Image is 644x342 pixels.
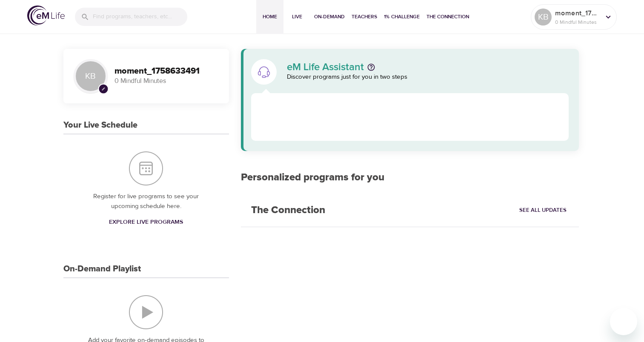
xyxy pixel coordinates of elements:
span: The Connection [426,12,469,21]
h3: On-Demand Playlist [63,264,141,274]
h2: The Connection [241,194,335,227]
span: See All Updates [519,205,567,215]
span: Live [287,12,307,21]
p: moment_1758633491 [555,8,600,18]
p: Register for live programs to see your upcoming schedule here. [80,192,212,211]
span: 1% Challenge [384,12,420,21]
p: eM Life Assistant [287,62,364,72]
a: Explore Live Programs [106,214,186,230]
input: Find programs, teachers, etc... [93,8,187,26]
div: KB [74,59,108,93]
img: eM Life Assistant [257,65,271,79]
span: Teachers [352,12,377,21]
iframe: Button to launch messaging window [610,308,637,335]
span: Home [260,12,280,21]
p: 0 Mindful Minutes [555,18,600,26]
span: On-Demand [314,12,345,21]
img: Your Live Schedule [129,151,163,185]
p: 0 Mindful Minutes [114,76,219,86]
span: Explore Live Programs [109,217,183,228]
p: Discover programs just for you in two steps [287,72,569,82]
img: On-Demand Playlist [129,295,163,329]
h3: moment_1758633491 [114,66,219,76]
a: See All Updates [517,204,569,217]
div: KB [535,9,552,26]
h3: Your Live Schedule [63,120,137,130]
h2: Personalized programs for you [241,171,579,184]
img: logo [27,6,65,26]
